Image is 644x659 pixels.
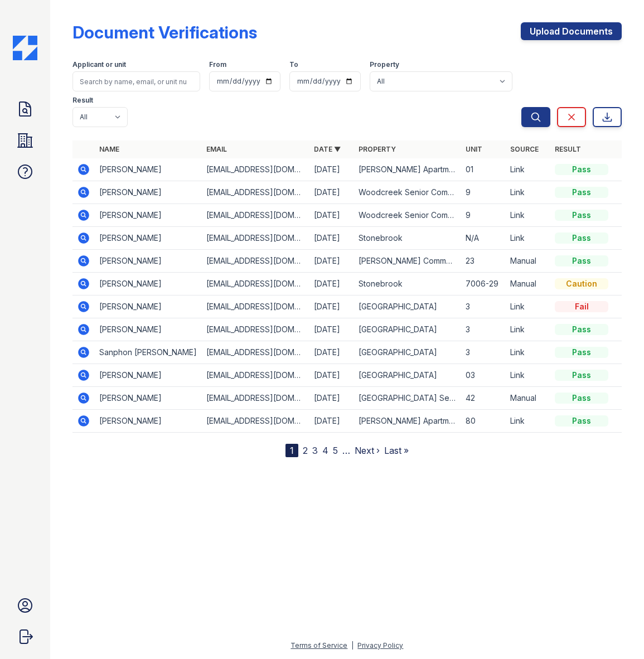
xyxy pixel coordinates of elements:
div: Pass [555,393,608,404]
td: Sanphon [PERSON_NAME] [95,341,202,364]
td: [GEOGRAPHIC_DATA] [354,364,462,387]
td: [DATE] [309,364,354,387]
div: Pass [555,255,608,266]
td: [EMAIL_ADDRESS][DOMAIN_NAME] [202,341,309,364]
td: [PERSON_NAME] [95,410,202,433]
div: Pass [555,210,608,221]
td: [DATE] [309,318,354,341]
div: | [351,641,354,650]
div: Pass [555,370,608,381]
td: [GEOGRAPHIC_DATA] [354,318,462,341]
td: [PERSON_NAME] [95,227,202,250]
a: Upload Documents [521,22,622,40]
td: [DATE] [309,250,354,273]
td: [EMAIL_ADDRESS][DOMAIN_NAME] [202,318,309,341]
div: Pass [555,324,608,335]
td: 80 [461,410,506,433]
div: Pass [555,187,608,198]
td: [PERSON_NAME] Commons Apartments [354,250,462,273]
div: Pass [555,164,608,175]
label: Applicant or unit [72,60,126,69]
td: [PERSON_NAME] [95,181,202,204]
div: Fail [555,301,608,312]
label: Result [72,96,93,105]
td: [PERSON_NAME] [95,273,202,295]
td: Link [506,227,550,250]
td: [PERSON_NAME] [95,295,202,318]
td: [EMAIL_ADDRESS][DOMAIN_NAME] [202,204,309,227]
td: [DATE] [309,273,354,295]
td: 42 [461,387,506,410]
td: [EMAIL_ADDRESS][DOMAIN_NAME] [202,158,309,181]
td: Link [506,158,550,181]
td: Manual [506,387,550,410]
td: [GEOGRAPHIC_DATA] [354,295,462,318]
td: [PERSON_NAME] [95,250,202,273]
td: [DATE] [309,181,354,204]
td: [EMAIL_ADDRESS][DOMAIN_NAME] [202,364,309,387]
div: Caution [555,278,608,289]
span: … [342,444,350,457]
td: Woodcreek Senior Commons [354,181,462,204]
td: 9 [461,204,506,227]
div: Pass [555,415,608,427]
div: 1 [285,444,298,457]
td: [EMAIL_ADDRESS][DOMAIN_NAME] [202,295,309,318]
a: Email [206,145,227,153]
td: 01 [461,158,506,181]
a: Result [555,145,581,153]
td: [DATE] [309,341,354,364]
a: 5 [333,445,338,456]
td: [PERSON_NAME] Apartments [354,410,462,433]
td: Stonebrook [354,273,462,295]
td: [GEOGRAPHIC_DATA] [354,341,462,364]
td: [DATE] [309,158,354,181]
td: [DATE] [309,295,354,318]
a: Privacy Policy [357,641,403,650]
td: [GEOGRAPHIC_DATA] Senior Apartments [354,387,462,410]
td: 3 [461,341,506,364]
td: [EMAIL_ADDRESS][DOMAIN_NAME] [202,410,309,433]
a: Name [99,145,119,153]
td: [DATE] [309,227,354,250]
td: N/A [461,227,506,250]
td: [PERSON_NAME] [95,318,202,341]
td: [PERSON_NAME] [95,387,202,410]
td: Link [506,341,550,364]
td: Link [506,318,550,341]
a: Terms of Service [290,641,347,650]
a: Next › [355,445,380,456]
td: 03 [461,364,506,387]
td: [PERSON_NAME] [95,158,202,181]
td: [EMAIL_ADDRESS][DOMAIN_NAME] [202,250,309,273]
td: Link [506,204,550,227]
td: Manual [506,273,550,295]
a: Last » [384,445,409,456]
td: Link [506,410,550,433]
img: CE_Icon_Blue-c292c112584629df590d857e76928e9f676e5b41ef8f769ba2f05ee15b207248.png [13,36,37,60]
td: [DATE] [309,410,354,433]
a: 4 [322,445,328,456]
td: Stonebrook [354,227,462,250]
label: Property [370,60,399,69]
td: Link [506,295,550,318]
td: Link [506,181,550,204]
td: [PERSON_NAME] Apartments [354,158,462,181]
td: 3 [461,318,506,341]
a: 3 [312,445,318,456]
td: Manual [506,250,550,273]
label: From [209,60,226,69]
td: 3 [461,295,506,318]
a: Unit [466,145,482,153]
td: [EMAIL_ADDRESS][DOMAIN_NAME] [202,181,309,204]
td: Link [506,364,550,387]
td: [EMAIL_ADDRESS][DOMAIN_NAME] [202,387,309,410]
td: [EMAIL_ADDRESS][DOMAIN_NAME] [202,273,309,295]
td: [EMAIL_ADDRESS][DOMAIN_NAME] [202,227,309,250]
input: Search by name, email, or unit number [72,71,200,91]
a: 2 [303,445,308,456]
td: [PERSON_NAME] [95,364,202,387]
div: Pass [555,347,608,358]
a: Date ▼ [314,145,341,153]
a: Property [359,145,396,153]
